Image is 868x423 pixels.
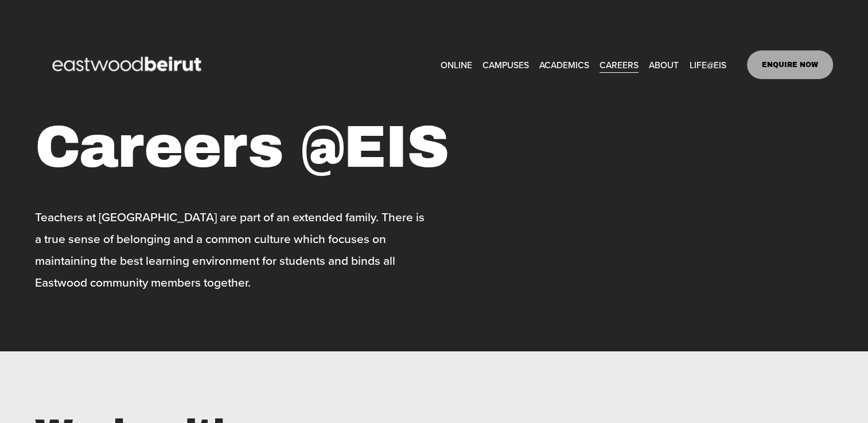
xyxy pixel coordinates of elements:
a: CAREERS [600,56,639,73]
span: ACADEMICS [539,57,589,73]
a: folder dropdown [689,56,726,73]
a: ONLINE [441,56,472,73]
p: Teachers at [GEOGRAPHIC_DATA] are part of an extended family. There is a true sense of belonging ... [35,206,431,293]
a: folder dropdown [649,56,679,73]
img: EastwoodIS Global Site [35,36,222,94]
h1: Careers @EIS [35,112,498,183]
a: folder dropdown [539,56,589,73]
span: LIFE@EIS [689,57,726,73]
a: ENQUIRE NOW [747,50,834,79]
a: folder dropdown [482,56,529,73]
span: ABOUT [649,57,679,73]
span: CAMPUSES [482,57,529,73]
